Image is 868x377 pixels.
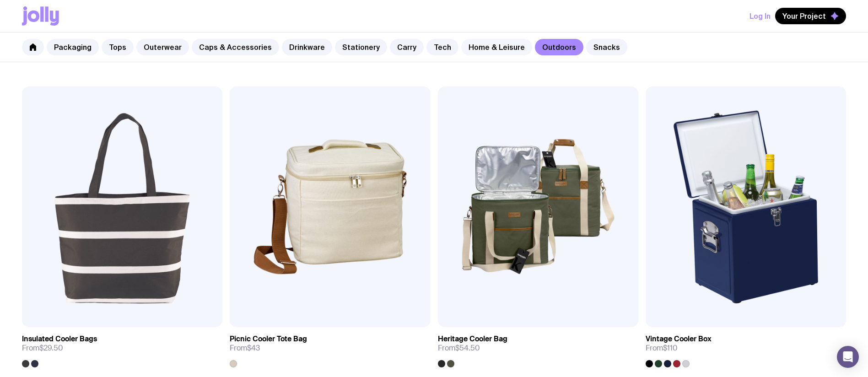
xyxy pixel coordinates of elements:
div: Open Intercom Messenger [837,346,859,368]
a: Heritage Cooler BagFrom$54.50 [438,327,638,367]
h3: Insulated Cooler Bags [22,334,97,344]
h3: Heritage Cooler Bag [438,334,507,344]
span: From [230,344,260,353]
a: Vintage Cooler BoxFrom$110 [646,327,846,367]
a: Tech [426,39,458,55]
a: Caps & Accessories [192,39,279,55]
h3: Picnic Cooler Tote Bag [230,334,307,344]
a: Drinkware [282,39,332,55]
span: From [438,344,480,353]
button: Log In [749,8,771,24]
a: Carry [390,39,424,55]
a: Tops [102,39,134,55]
span: From [646,344,678,353]
a: Picnic Cooler Tote BagFrom$43 [230,327,430,367]
span: From [22,344,63,353]
a: Outdoors [535,39,583,55]
span: $29.50 [39,343,63,353]
a: Stationery [335,39,387,55]
a: Snacks [586,39,627,55]
span: $110 [663,343,678,353]
a: Insulated Cooler BagsFrom$29.50 [22,327,222,367]
a: Home & Leisure [461,39,532,55]
h3: Vintage Cooler Box [646,334,712,344]
span: $43 [247,343,260,353]
a: Packaging [47,39,99,55]
span: Your Project [782,11,826,21]
a: Outerwear [136,39,189,55]
button: Your Project [775,8,846,24]
span: $54.50 [455,343,480,353]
